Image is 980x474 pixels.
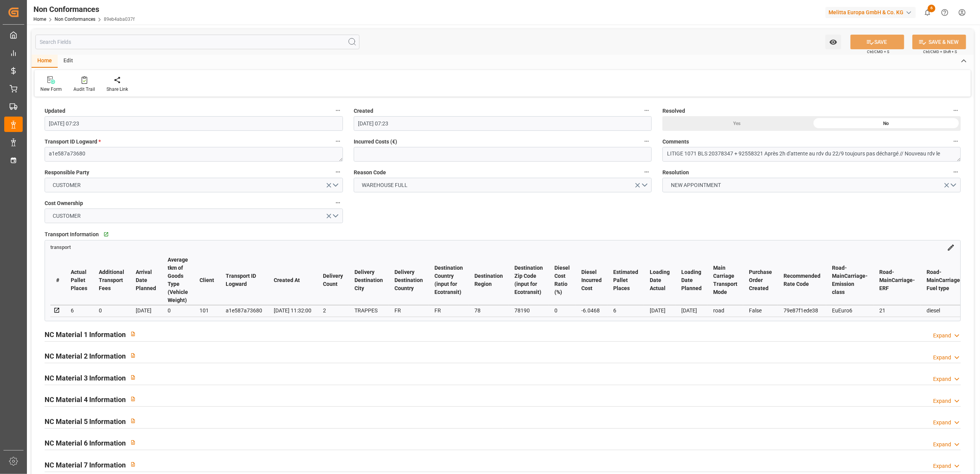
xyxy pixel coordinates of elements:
th: Destination Region [469,255,509,305]
div: FR [434,306,463,315]
th: Road-MainCarriage-Fuel type [921,255,968,305]
button: open menu [662,178,961,192]
span: WAREHOUSE FULL [358,181,411,189]
div: Non Conformances [33,3,135,15]
button: View description [126,457,140,472]
div: FR [394,306,423,315]
div: Audit Trail [73,86,95,93]
th: Additional Transport Fees [93,255,130,305]
th: Main Carriage Transport Mode [707,255,743,305]
input: DD-MM-YYYY HH:MM [354,116,652,131]
span: Comments [662,138,689,146]
div: Expand [933,332,951,340]
input: Search Fields [35,35,359,49]
span: Transport Information [45,230,99,239]
th: Arrival Date Planned [130,255,162,305]
h2: NC Material 7 Information [45,460,126,470]
div: Expand [933,419,951,427]
button: Resolved [951,105,961,115]
button: View description [126,370,140,385]
th: Purchase Order Created [743,255,778,305]
div: Expand [933,462,951,470]
span: Updated [45,107,65,115]
div: Expand [933,354,951,362]
span: Transport ID Logward [45,138,101,146]
textarea: LITIGE 1071 BLS 20378347 + 92558321 Après 2h d'attente au rdv du 22/9 toujours pas déchargé // No... [662,147,961,162]
span: Ctrl/CMD + S [867,49,889,55]
div: Expand [933,441,951,449]
div: EuEuro6 [832,306,868,315]
h2: NC Material 3 Information [45,373,126,383]
div: road [713,306,737,315]
span: CUSTOMER [49,212,85,220]
h2: NC Material 1 Information [45,329,126,340]
div: Share Link [106,86,128,93]
div: Expand [933,397,951,405]
span: transport [50,245,71,250]
span: Incurred Costs (€) [354,138,397,146]
div: No [812,116,961,131]
div: 2 [323,306,343,315]
span: Resolution [662,169,689,177]
button: Responsible Party [333,167,343,177]
div: TRAPPES [354,306,383,315]
span: Ctrl/CMD + Shift + S [923,49,957,55]
span: 6 [928,5,935,12]
button: Transport ID Logward * [333,136,343,146]
span: NEW APPOINTMENT [667,181,725,189]
th: Transport ID Logward [220,255,268,305]
th: Destination Country (input for Ecotransit) [429,255,469,305]
th: Delivery Destination City [349,255,389,305]
div: 6 [71,306,87,315]
div: Edit [58,55,79,68]
h2: NC Material 6 Information [45,438,126,448]
th: Actual Pallet Places [65,255,93,305]
span: Created [354,107,373,115]
div: Home [32,55,58,68]
span: CUSTOMER [49,181,85,189]
div: 78 [474,306,503,315]
button: Comments [951,136,961,146]
button: Help Center [936,4,953,21]
button: open menu [825,35,841,49]
button: Updated [333,105,343,115]
th: Recommended Rate Code [778,255,826,305]
div: 21 [879,306,915,315]
th: # [50,255,65,305]
h2: NC Material 5 Information [45,416,126,427]
button: show 6 new notifications [919,4,936,21]
div: diesel [927,306,962,315]
div: 6 [613,306,638,315]
div: 0 [554,306,570,315]
span: Cost Ownership [45,199,83,207]
button: Reason Code [642,167,652,177]
button: SAVE [850,35,904,49]
div: 0 [168,306,188,315]
div: [DATE] [136,306,156,315]
button: open menu [354,178,652,192]
th: Delivery Count [317,255,349,305]
th: Estimated Pallet Places [607,255,644,305]
th: Created At [268,255,317,305]
div: Melitta Europa GmbH & Co. KG [825,7,916,18]
div: Yes [662,116,812,131]
th: Delivery Destination Country [389,255,429,305]
button: View description [126,348,140,363]
a: Non Conformances [55,17,95,22]
div: False [749,306,772,315]
button: Incurred Costs (€) [642,136,652,146]
button: View description [126,414,140,428]
th: Average tkm of Goods Type (Vehicle Weight) [162,255,194,305]
div: New Form [40,86,62,93]
div: [DATE] 11:32:00 [274,306,311,315]
button: Resolution [951,167,961,177]
a: Home [33,17,46,22]
button: View description [126,435,140,450]
button: open menu [45,209,343,223]
span: Responsible Party [45,169,89,177]
div: 101 [200,306,214,315]
div: 78190 [514,306,543,315]
div: -6.0468 [581,306,602,315]
th: Client [194,255,220,305]
span: Resolved [662,107,685,115]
